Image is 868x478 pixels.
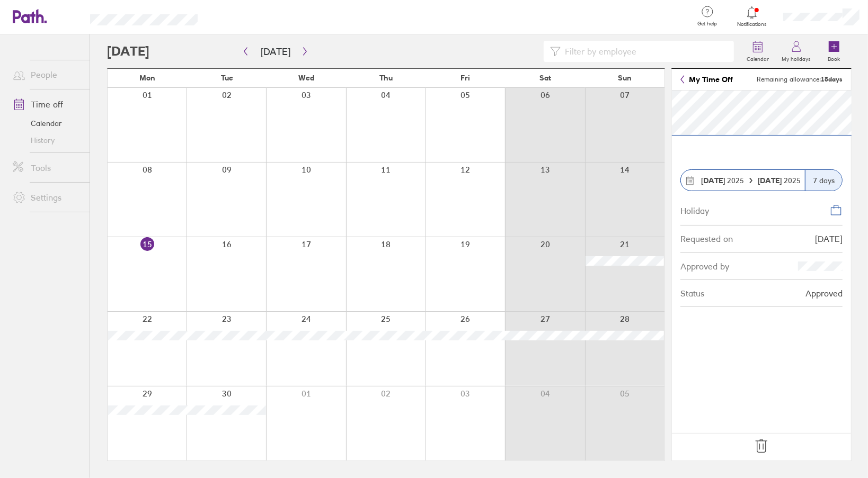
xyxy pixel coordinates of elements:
[4,132,90,149] a: History
[740,34,775,68] a: Calendar
[461,74,471,82] span: Fri
[680,75,733,84] a: My Time Off
[618,74,632,82] span: Sun
[680,288,704,298] div: Status
[4,115,90,132] a: Calendar
[805,170,842,191] div: 7 days
[735,21,769,28] span: Notifications
[4,64,90,85] a: People
[701,176,744,185] span: 2025
[4,94,90,115] a: Time off
[4,157,90,178] a: Tools
[821,75,843,83] strong: 18 days
[680,261,729,271] div: Approved by
[822,53,847,62] label: Book
[740,53,775,62] label: Calendar
[775,34,817,68] a: My holidays
[379,74,393,82] span: Thu
[690,21,724,27] span: Get help
[561,41,728,61] input: Filter by employee
[680,204,709,215] div: Holiday
[221,74,233,82] span: Tue
[817,34,851,68] a: Book
[4,187,90,208] a: Settings
[139,74,155,82] span: Mon
[815,234,843,243] div: [DATE]
[735,5,769,28] a: Notifications
[252,43,299,60] button: [DATE]
[701,176,725,185] strong: [DATE]
[680,234,733,243] div: Requested on
[757,76,843,83] span: Remaining allowance:
[758,176,784,185] strong: [DATE]
[298,74,314,82] span: Wed
[758,176,801,185] span: 2025
[805,288,843,298] div: Approved
[775,53,817,62] label: My holidays
[539,74,551,82] span: Sat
